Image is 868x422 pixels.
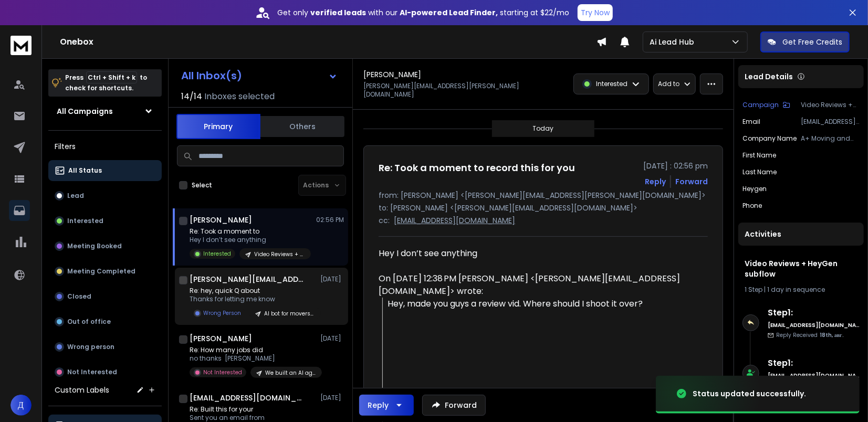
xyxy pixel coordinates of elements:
[11,36,32,55] img: logo
[400,7,498,18] strong: AI-powered Lead Finder,
[67,368,117,376] p: Not Interested
[596,80,628,88] p: Interested
[48,101,162,122] button: All Campaigns
[67,318,111,326] p: Out of office
[277,7,569,18] p: Get only with our starting at $22/mo
[745,71,793,82] p: Lead Details
[776,331,844,339] p: Reply Received
[60,36,597,48] h1: Onebox
[379,272,685,298] div: On [DATE] 12:38 PM [PERSON_NAME] <[PERSON_NAME][EMAIL_ADDRESS][DOMAIN_NAME]> wrote:
[190,215,252,225] h1: [PERSON_NAME]
[190,227,311,236] p: Re: Took a moment to
[742,134,797,143] p: Company Name
[48,236,162,257] button: Meeting Booked
[801,118,860,126] p: [EMAIL_ADDRESS][DOMAIN_NAME]
[48,311,162,332] button: Out of office
[650,37,698,47] p: Ai Lead Hub
[320,394,344,402] p: [DATE]
[394,215,515,226] p: [EMAIL_ADDRESS][DOMAIN_NAME]
[203,309,241,317] p: Wrong Person
[254,250,305,258] p: Video Reviews + HeyGen subflow
[48,261,162,282] button: Meeting Completed
[57,106,113,117] h1: All Campaigns
[203,368,242,376] p: Not Interested
[48,139,162,154] h3: Filters
[379,247,685,260] div: Hey I don’t see anything
[176,114,260,139] button: Primary
[67,343,114,351] p: Wrong person
[693,388,806,399] div: Status updated successfully.
[11,395,32,416] button: Д
[181,70,242,81] h1: All Inbox(s)
[578,4,613,21] button: Try Now
[190,287,316,295] p: Re: hey, quick Q about
[48,185,162,206] button: Lead
[260,115,344,138] button: Others
[190,274,305,284] h1: [PERSON_NAME][EMAIL_ADDRESS][DOMAIN_NAME]
[192,181,212,189] label: Select
[67,267,135,276] p: Meeting Completed
[768,321,860,329] h6: [EMAIL_ADDRESS][DOMAIN_NAME]
[742,101,790,109] button: Campaign
[264,310,315,318] p: AI bot for movers OR
[67,217,103,225] p: Interested
[65,72,147,93] p: Press to check for shortcuts.
[768,357,860,370] h6: Step 1 :
[359,395,414,416] button: Reply
[742,118,760,126] p: Email
[203,250,231,258] p: Interested
[67,292,91,301] p: Closed
[190,354,316,363] p: no thanks ￼ [PERSON_NAME]
[320,334,344,343] p: [DATE]
[643,161,708,171] p: [DATE] : 02:56 pm
[265,369,316,377] p: We built an AI agent
[745,285,762,294] span: 1 Step
[310,7,366,18] strong: verified leads
[48,362,162,383] button: Not Interested
[742,185,767,193] p: heygen
[190,295,316,303] p: Thanks for letting me know
[190,393,305,403] h1: [EMAIL_ADDRESS][DOMAIN_NAME]
[379,190,708,201] p: from: [PERSON_NAME] <[PERSON_NAME][EMAIL_ADDRESS][PERSON_NAME][DOMAIN_NAME]>
[190,236,311,244] p: Hey I don’t see anything
[767,285,825,294] span: 1 day in sequence
[48,160,162,181] button: All Status
[782,37,842,47] p: Get Free Credits
[738,223,864,246] div: Activities
[742,202,762,210] p: Phone
[181,90,202,103] span: 14 / 14
[768,307,860,319] h6: Step 1 :
[745,258,857,279] h1: Video Reviews + HeyGen subflow
[67,242,122,250] p: Meeting Booked
[48,336,162,357] button: Wrong person
[533,124,554,133] p: Today
[48,286,162,307] button: Closed
[86,71,137,83] span: Ctrl + Shift + k
[801,101,860,109] p: Video Reviews + HeyGen subflow
[363,82,540,99] p: [PERSON_NAME][EMAIL_ADDRESS][PERSON_NAME][DOMAIN_NAME]
[745,286,857,294] div: |
[68,166,102,175] p: All Status
[742,101,779,109] p: Campaign
[190,414,311,422] p: Sent you an email from
[316,216,344,224] p: 02:56 PM
[801,134,860,143] p: A+ Moving and More
[190,405,311,414] p: Re: Built this for your
[760,31,850,52] button: Get Free Credits
[55,385,109,395] h3: Custom Labels
[820,331,844,339] span: 18th, авг.
[675,176,708,187] div: Forward
[379,161,575,175] h1: Re: Took a moment to record this for you
[204,90,275,103] h3: Inboxes selected
[320,275,344,283] p: [DATE]
[742,151,776,160] p: First Name
[190,346,316,354] p: Re: How many jobs did
[173,65,346,86] button: All Inbox(s)
[48,210,162,231] button: Interested
[190,333,252,344] h1: [PERSON_NAME]
[422,395,486,416] button: Forward
[379,203,708,213] p: to: [PERSON_NAME] <[PERSON_NAME][EMAIL_ADDRESS][DOMAIN_NAME]>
